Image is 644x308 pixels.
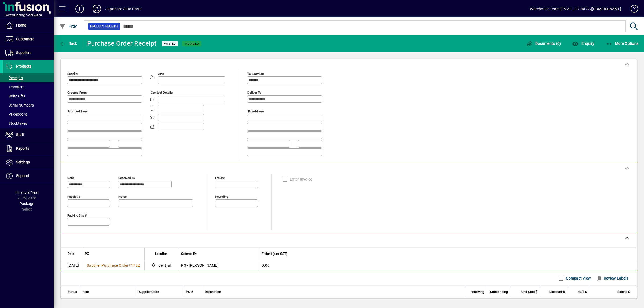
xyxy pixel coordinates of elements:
[578,289,587,295] span: GST $
[71,4,88,14] button: Add
[5,85,24,89] span: Transfers
[247,91,261,94] mat-label: Deliver To
[5,76,23,80] span: Receipts
[3,91,54,101] a: Write Offs
[16,160,30,164] span: Settings
[3,156,54,169] a: Settings
[3,128,54,142] a: Staff
[129,263,131,267] span: #
[259,260,637,271] td: 0.00
[178,260,259,271] td: PS - [PERSON_NAME]
[139,289,159,295] span: Supplier Code
[3,73,54,82] a: Receipts
[67,195,80,198] mat-label: Receipt #
[54,39,83,48] app-page-header-button: Back
[215,195,228,198] mat-label: Rounding
[530,5,621,13] div: Warehouse Team [EMAIL_ADDRESS][DOMAIN_NAME]
[247,72,264,76] mat-label: To location
[3,46,54,60] a: Suppliers
[90,24,118,29] span: Product Receipt
[526,41,561,46] span: Documents (0)
[471,289,484,295] span: Receiving
[83,289,89,295] span: Item
[87,263,129,267] span: Supplier Purchase Order
[3,110,54,119] a: Pricebooks
[606,41,639,46] span: More Options
[58,21,79,31] button: Filter
[16,37,34,41] span: Customers
[68,251,79,257] div: Date
[572,41,594,46] span: Enquiry
[150,262,173,269] span: Central
[3,32,54,46] a: Customers
[16,50,31,55] span: Suppliers
[3,142,54,155] a: Reports
[16,23,26,27] span: Home
[565,276,591,281] label: Compact View
[67,91,87,94] mat-label: Ordered from
[549,289,565,295] span: Discount %
[16,174,30,178] span: Support
[3,119,54,128] a: Stocktakes
[215,176,225,179] mat-label: Freight
[67,72,78,76] mat-label: Supplier
[5,121,27,126] span: Stocktakes
[186,289,193,295] span: PO #
[596,274,628,283] span: Review Labels
[16,146,29,151] span: Reports
[184,42,199,45] span: Invoiced
[3,169,54,183] a: Support
[68,289,77,295] span: Status
[164,42,176,45] span: Posted
[131,263,140,267] span: 1782
[521,289,537,295] span: Unit Cost $
[16,133,24,137] span: Staff
[158,72,164,76] mat-label: Attn
[87,39,157,48] div: Purchase Order Receipt
[155,251,168,257] span: Location
[5,94,25,98] span: Write Offs
[59,41,77,46] span: Back
[5,103,34,107] span: Serial Numbers
[118,176,135,179] mat-label: Received by
[85,251,89,257] span: PO
[617,289,630,295] span: Extend $
[68,251,74,257] span: Date
[85,262,142,268] a: Supplier Purchase Order#1782
[67,176,74,179] mat-label: Date
[594,273,630,283] button: Review Labels
[5,112,27,116] span: Pricebooks
[262,251,287,257] span: Freight (excl GST)
[88,4,105,14] button: Profile
[118,195,127,198] mat-label: Notes
[85,251,142,257] div: PO
[3,19,54,32] a: Home
[3,82,54,91] a: Transfers
[59,24,77,28] span: Filter
[181,251,197,257] span: Ordered By
[58,39,79,48] button: Back
[571,39,596,48] button: Enquiry
[61,260,82,271] td: [DATE]
[205,289,221,295] span: Description
[67,213,87,217] mat-label: Packing Slip #
[158,263,171,268] span: Central
[605,39,640,48] button: More Options
[181,251,256,257] div: Ordered By
[490,289,508,295] span: Outstanding
[105,5,141,13] div: Japanese Auto Parts
[3,101,54,110] a: Serial Numbers
[525,39,562,48] button: Documents (0)
[20,201,34,206] span: Package
[262,251,630,257] div: Freight (excl GST)
[16,64,31,68] span: Products
[627,1,637,19] a: Knowledge Base
[15,190,39,195] span: Financial Year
